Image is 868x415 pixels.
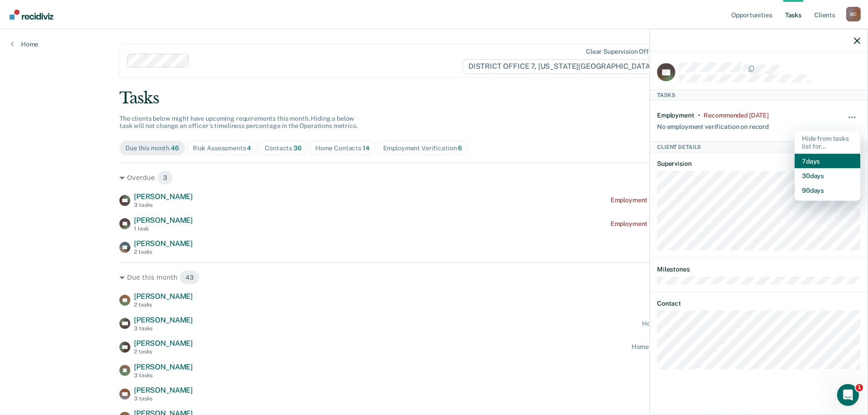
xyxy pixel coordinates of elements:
div: 3 tasks [134,395,193,402]
span: 36 [293,144,302,152]
button: 90 days [795,183,860,197]
dt: Contact [657,299,860,307]
div: Recommended 11 days ago [704,111,768,119]
div: Hide from tasks list for... [795,131,860,154]
div: Clear supervision officers [586,48,663,56]
div: 1 task [134,225,193,232]
button: 30 days [795,168,860,183]
div: Home Contacts [315,144,370,152]
span: [PERSON_NAME] [134,216,193,225]
span: 4 [247,144,251,152]
div: B C [846,7,861,21]
span: [PERSON_NAME] [134,363,193,371]
div: Overdue [119,170,749,185]
div: Home contact recommended [DATE] [642,320,749,328]
a: Home [11,40,38,48]
div: 2 tasks [134,249,193,255]
span: 3 [157,170,173,185]
div: Employment Verification [383,144,462,152]
div: Client Details [650,141,868,152]
span: [PERSON_NAME] [134,339,193,348]
div: 3 tasks [134,372,193,379]
iframe: Intercom live chat [837,384,859,406]
span: 46 [171,144,179,152]
div: 2 tasks [134,348,193,355]
div: Due this month [119,270,749,285]
span: [PERSON_NAME] [134,192,193,201]
button: Profile dropdown button [846,7,861,21]
span: 6 [458,144,462,152]
div: No employment verification on record [657,119,769,130]
div: Contacts [265,144,302,152]
div: • [698,111,700,119]
div: 2 tasks [134,302,193,308]
dt: Supervision [657,159,860,167]
div: 3 tasks [134,325,193,332]
span: DISTRICT OFFICE 7, [US_STATE][GEOGRAPHIC_DATA] [462,59,665,74]
span: 43 [180,270,200,285]
div: Tasks [650,89,868,100]
dt: Milestones [657,266,860,273]
div: Tasks [119,89,749,108]
div: Home contact recommended in a month [632,343,749,351]
div: Risk Assessments [193,144,252,152]
span: [PERSON_NAME] [134,386,193,395]
span: [PERSON_NAME] [134,316,193,324]
button: 7 days [795,154,860,168]
span: 1 [856,384,863,391]
span: The clients below might have upcoming requirements this month. Hiding a below task will not chang... [119,115,358,130]
div: 3 tasks [134,202,193,208]
span: [PERSON_NAME] [134,239,193,248]
div: Employment Verification recommended [DATE] [611,220,749,228]
div: Employment Verification recommended [DATE] [611,196,749,204]
img: Recidiviz [10,10,53,20]
div: Employment [657,111,694,119]
span: [PERSON_NAME] [134,292,193,301]
div: Due this month [125,144,179,152]
span: 14 [363,144,370,152]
